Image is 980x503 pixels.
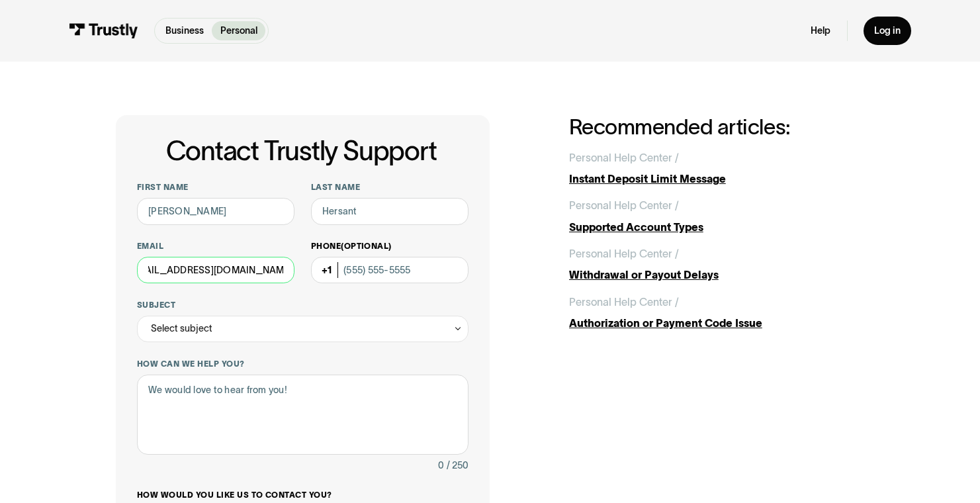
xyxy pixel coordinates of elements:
[137,257,295,283] input: alex@mail.com
[165,24,204,38] p: Business
[569,115,865,139] h2: Recommended articles:
[569,219,865,235] div: Supported Account Types
[137,316,468,342] div: Select subject
[569,197,865,235] a: Personal Help Center /Supported Account Types
[569,315,865,331] div: Authorization or Payment Code Issue
[569,171,865,187] div: Instant Deposit Limit Message
[569,294,865,332] a: Personal Help Center /Authorization or Payment Code Issue
[137,198,295,224] input: Alex
[864,17,911,45] a: Log in
[569,150,679,165] div: Personal Help Center /
[447,457,468,473] div: / 250
[137,182,295,193] label: First name
[134,136,468,165] h1: Contact Trustly Support
[341,242,392,250] span: (Optional)
[311,241,469,251] label: Phone
[569,246,679,261] div: Personal Help Center /
[212,21,265,40] a: Personal
[438,457,444,473] div: 0
[137,241,295,251] label: Email
[311,198,469,224] input: Howard
[874,24,901,36] div: Log in
[569,150,865,187] a: Personal Help Center /Instant Deposit Limit Message
[811,24,830,36] a: Help
[137,490,468,500] label: How would you like us to contact you?
[311,182,469,193] label: Last name
[137,300,468,310] label: Subject
[569,246,865,283] a: Personal Help Center /Withdrawal or Payout Delays
[569,197,679,213] div: Personal Help Center /
[311,257,469,283] input: (555) 555-5555
[69,23,138,38] img: Trustly Logo
[569,294,679,310] div: Personal Help Center /
[220,24,257,38] p: Personal
[157,21,212,40] a: Business
[137,359,468,369] label: How can we help you?
[151,320,212,336] div: Select subject
[569,267,865,283] div: Withdrawal or Payout Delays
